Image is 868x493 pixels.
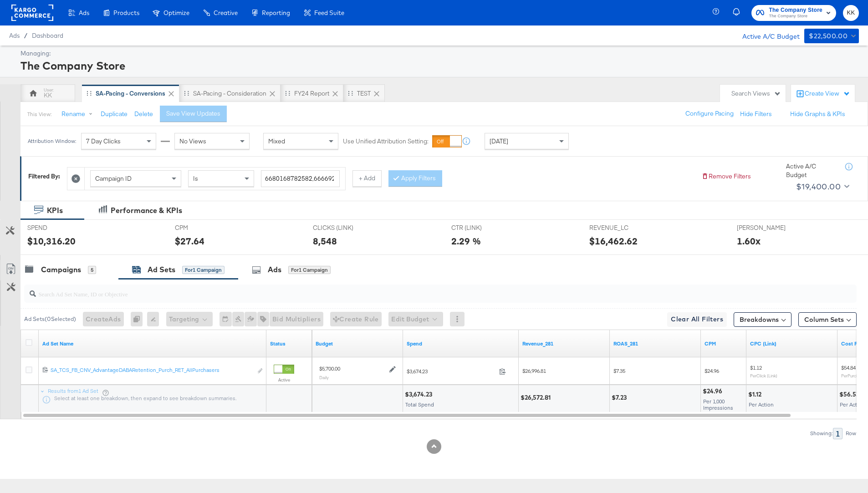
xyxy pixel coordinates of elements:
[179,137,206,145] span: No Views
[740,110,772,118] button: Hide Filters
[9,32,20,39] span: Ads
[288,266,331,274] div: for 1 Campaign
[703,398,733,411] span: Per 1,000 Impressions
[750,373,777,378] sub: Per Click (Link)
[193,89,266,98] div: SA-Pacing - Consideration
[36,281,780,299] input: Search Ad Set Name, ID or Objective
[792,179,851,194] button: $19,400.00
[750,364,762,371] span: $1.12
[268,137,285,145] span: Mixed
[843,5,859,21] button: KK
[148,264,175,275] div: Ad Sets
[667,312,727,327] button: Clear All Filters
[95,174,132,183] span: Campaign ID
[796,180,841,193] div: $19,400.00
[214,9,238,16] span: Creative
[833,428,842,439] div: 1
[32,32,63,39] a: Dashboard
[79,9,89,16] span: Ads
[734,312,791,327] button: Breakdowns
[86,137,121,145] span: 7 Day Clicks
[841,373,865,378] sub: Per Purchase
[737,224,805,232] span: [PERSON_NAME]
[522,340,606,347] a: Revenue_281
[613,340,697,347] a: ROAS_281
[51,366,252,376] a: SA_TCS_FB_CNV_AdvantageDABARetention_Purch_RET_AllPurchasers
[705,367,719,374] span: $24.96
[490,137,508,145] span: [DATE]
[701,172,751,181] button: Remove Filters
[175,234,204,248] div: $27.64
[44,91,52,100] div: KK
[96,89,165,98] div: SA-Pacing - Conversions
[840,401,865,408] span: Per Action
[405,401,434,408] span: Total Spend
[319,375,329,380] sub: Daily
[131,312,147,326] div: 0
[407,340,515,347] a: The total amount spent to date.
[769,5,822,15] span: The Company Store
[270,340,308,347] a: Shows the current state of your Ad Set.
[101,110,128,118] button: Duplicate
[405,390,435,399] div: $3,674.23
[804,29,859,43] button: $22,500.00
[111,205,182,216] div: Performance & KPIs
[613,367,625,374] span: $7.35
[751,5,836,21] button: The Company StoreThe Company Store
[845,430,857,437] div: Row
[703,387,725,396] div: $24.96
[357,89,371,98] div: TEST
[805,89,850,98] div: Create View
[193,174,198,183] span: Is
[810,430,833,437] div: Showing:
[679,106,740,122] button: Configure Pacing
[749,401,774,408] span: Per Action
[314,9,344,16] span: Feed Suite
[319,365,340,372] div: $5,700.00
[268,264,281,275] div: Ads
[847,8,855,18] span: KK
[27,234,76,248] div: $10,316.20
[348,91,353,96] div: Drag to reorder tab
[790,110,845,118] button: Hide Graphs & KPIs
[87,91,92,96] div: Drag to reorder tab
[521,393,553,402] div: $26,572.81
[750,340,834,347] a: The average cost for each link click you've received from your ad.
[27,224,96,232] span: SPEND
[352,170,382,187] button: + Add
[20,49,857,58] div: Managing:
[261,170,340,187] input: Enter a search term
[839,390,862,399] div: $56.53
[809,30,848,42] div: $22,500.00
[313,224,381,232] span: CLICKS (LINK)
[671,314,723,325] span: Clear All Filters
[28,172,60,181] div: Filtered By:
[285,91,290,96] div: Drag to reorder tab
[733,29,800,42] div: Active A/C Budget
[451,224,520,232] span: CTR (LINK)
[589,234,638,248] div: $16,462.62
[184,91,189,96] div: Drag to reorder tab
[182,266,225,274] div: for 1 Campaign
[47,205,63,216] div: KPIs
[24,315,76,323] div: Ad Sets ( 0 Selected)
[589,224,658,232] span: REVENUE_LC
[20,58,857,73] div: The Company Store
[51,366,252,374] div: SA_TCS_FB_CNV_AdvantageDABARetention_Purch_RET_AllPurchasers
[274,377,294,383] label: Active
[113,9,139,16] span: Products
[55,106,102,122] button: Rename
[522,367,546,374] span: $26,996.81
[313,234,337,248] div: 8,548
[163,9,189,16] span: Optimize
[748,390,764,399] div: $1.12
[343,137,429,146] label: Use Unified Attribution Setting:
[27,138,77,144] div: Attribution Window:
[20,32,32,39] span: /
[175,224,243,232] span: CPM
[41,264,81,275] div: Campaigns
[786,162,836,179] div: Active A/C Budget
[769,13,822,20] span: The Company Store
[612,393,629,402] div: $7.23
